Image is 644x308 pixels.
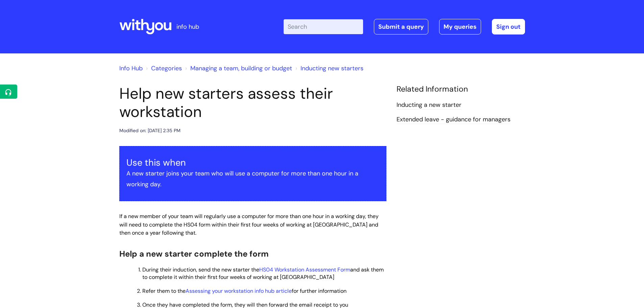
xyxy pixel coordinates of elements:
a: Inducting a new starter [397,101,461,110]
li: Solution home [144,63,182,74]
a: HS04 Workstation Assessment Form [259,266,350,273]
h4: Related Information [397,85,525,94]
li: Managing a team, building or budget [184,63,292,74]
span: During their induction, send the new starter the and ask them to complete it within their first f... [142,266,384,281]
span: Help a new starter complete the form [119,248,269,259]
span: If a new member of your team will regularly use a computer for more than one hour in a working da... [119,213,379,237]
p: A new starter joins your team who will use a computer for more than one hour in a working day. [126,168,379,190]
span: Refer them to the for further information [142,287,347,294]
a: Categories [151,64,182,72]
h1: Help new starters assess their workstation [119,85,386,121]
p: info hub [176,21,199,32]
h3: Use this when [126,157,379,168]
li: Inducting new starters [294,63,363,74]
a: Assessing your workstation info hub article [186,287,292,294]
div: Modified on: [DATE] 2:35 PM [119,126,181,135]
input: Search [284,19,363,34]
a: Sign out [492,19,525,34]
a: Inducting new starters [301,64,363,72]
a: My queries [439,19,481,34]
div: | - [284,19,525,34]
a: Extended leave - guidance for managers [397,115,510,124]
a: Managing a team, building or budget [190,64,292,72]
a: Submit a query [374,19,428,34]
a: Info Hub [119,64,143,72]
